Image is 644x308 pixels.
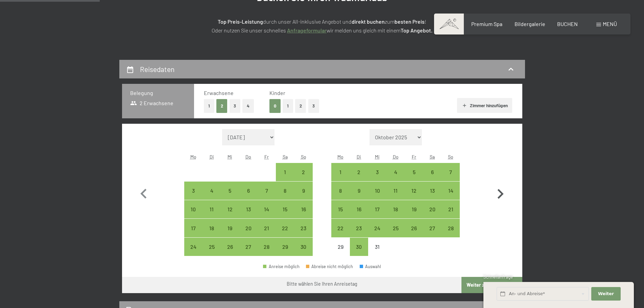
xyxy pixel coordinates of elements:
abbr: Sonntag [301,154,306,160]
div: Anreise möglich [350,200,368,218]
div: Sat Dec 13 2025 [423,182,442,200]
div: 6 [424,169,441,186]
div: 3 [185,188,202,205]
span: Weiter [598,291,614,297]
div: 11 [387,188,404,205]
div: 21 [258,226,275,242]
div: Fri Dec 19 2025 [405,200,423,218]
div: 26 [405,226,422,242]
div: Wed Nov 26 2025 [221,238,239,256]
abbr: Mittwoch [375,154,380,160]
div: 27 [424,226,441,242]
div: Anreise möglich [405,182,423,200]
div: 28 [258,244,275,261]
div: Sat Nov 22 2025 [276,219,294,237]
button: 0 [269,99,281,113]
a: Bildergalerie [515,21,545,27]
div: Wed Dec 17 2025 [368,200,386,218]
div: Anreise möglich [350,163,368,181]
div: 16 [351,207,367,223]
div: Anreise möglich [331,163,350,181]
div: Anreise möglich [386,163,405,181]
div: Anreise möglich [386,200,405,218]
div: Anreise möglich [263,264,300,269]
div: Fri Dec 05 2025 [405,163,423,181]
button: Weiter [591,287,620,301]
div: 14 [258,207,275,223]
button: 3 [308,99,319,113]
div: Thu Nov 13 2025 [239,200,258,218]
div: Auswahl [360,264,381,269]
div: 5 [221,188,238,205]
div: 14 [442,188,459,205]
div: 9 [351,188,367,205]
div: 8 [332,188,349,205]
div: 17 [369,207,386,223]
button: 2 [295,99,306,113]
div: Tue Nov 04 2025 [202,182,221,200]
div: Anreise möglich [276,238,294,256]
div: Anreise möglich [350,219,368,237]
div: Anreise möglich [184,182,202,200]
div: 16 [295,207,312,223]
div: Anreise möglich [184,200,202,218]
strong: besten Preis [395,18,425,25]
div: 5 [405,169,422,186]
div: Wed Nov 12 2025 [221,200,239,218]
div: Anreise möglich [442,163,460,181]
div: 23 [351,226,367,242]
div: Anreise möglich [294,182,312,200]
div: Tue Dec 23 2025 [350,219,368,237]
div: Anreise möglich [276,200,294,218]
h3: Belegung [130,89,186,97]
div: Anreise möglich [276,182,294,200]
a: Premium Spa [471,21,502,27]
div: Anreise möglich [423,182,442,200]
div: 22 [332,226,349,242]
button: Vorheriger Monat [134,129,153,256]
abbr: Freitag [264,154,269,160]
div: Anreise möglich [258,219,276,237]
div: 21 [442,207,459,223]
div: Sun Nov 02 2025 [294,163,312,181]
button: 3 [230,99,241,113]
span: Kinder [269,90,285,96]
div: 15 [277,207,293,223]
div: Mon Nov 03 2025 [184,182,202,200]
abbr: Samstag [430,154,435,160]
div: Anreise möglich [276,163,294,181]
div: Anreise möglich [331,182,350,200]
div: Anreise möglich [239,182,258,200]
div: Sat Dec 27 2025 [423,219,442,237]
div: Fri Nov 28 2025 [258,238,276,256]
strong: direkt buchen [352,18,385,25]
div: Anreise möglich [423,200,442,218]
div: Wed Dec 10 2025 [368,182,386,200]
div: 13 [240,207,257,223]
span: Menü [603,21,617,27]
div: Sun Dec 14 2025 [442,182,460,200]
div: Sat Nov 01 2025 [276,163,294,181]
div: Tue Nov 25 2025 [202,238,221,256]
div: 24 [185,244,202,261]
div: Fri Dec 26 2025 [405,219,423,237]
div: Tue Nov 18 2025 [202,219,221,237]
div: Anreise möglich [423,163,442,181]
div: Wed Dec 03 2025 [368,163,386,181]
div: Fri Nov 14 2025 [258,200,276,218]
div: Anreise möglich [331,200,350,218]
div: 26 [221,244,238,261]
div: 29 [277,244,293,261]
div: Anreise möglich [221,238,239,256]
div: 18 [387,207,404,223]
div: 20 [240,226,257,242]
abbr: Donnerstag [393,154,399,160]
div: Sat Dec 06 2025 [423,163,442,181]
div: Tue Dec 16 2025 [350,200,368,218]
div: 19 [405,207,422,223]
button: Zimmer hinzufügen [457,98,512,113]
abbr: Freitag [412,154,416,160]
h2: Reisedaten [140,65,174,73]
div: Fri Nov 21 2025 [258,219,276,237]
